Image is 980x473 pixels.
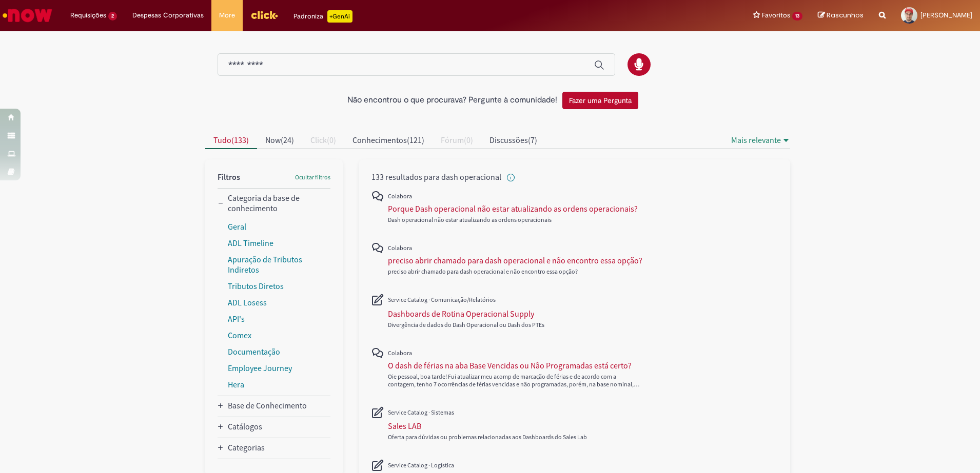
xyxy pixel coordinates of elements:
span: Despesas Corporativas [132,10,204,20]
button: Fazer uma Pergunta [562,92,638,109]
span: [PERSON_NAME] [920,11,972,19]
span: More [219,10,235,20]
span: Requisições [70,10,106,20]
span: 13 [792,12,802,20]
span: Rascunhos [827,10,864,20]
span: Favoritos [762,10,790,20]
p: +GenAi [327,10,352,23]
img: ServiceNow [1,5,54,26]
span: 2 [108,12,117,20]
a: Rascunhos [818,11,864,20]
img: click_logo_yellow_360x200.png [250,7,278,23]
h2: Não encontrou o que procurava? Pergunte à comunidade! [347,96,557,105]
div: Padroniza [293,10,352,23]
